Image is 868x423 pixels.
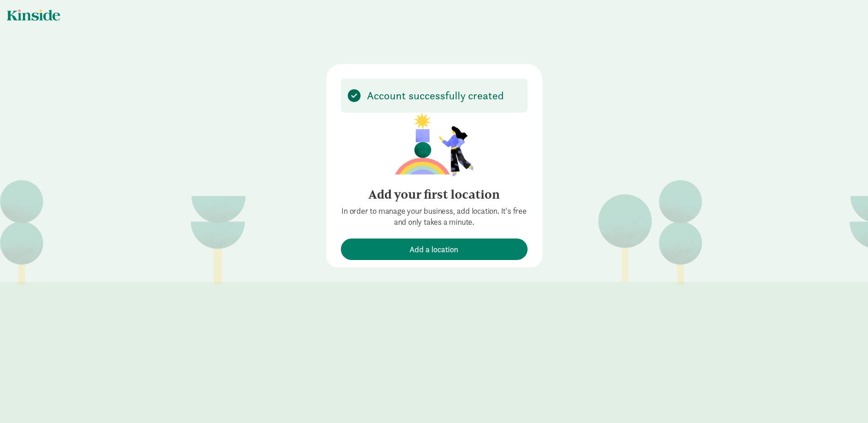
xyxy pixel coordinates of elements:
span: Add a location [410,243,458,255]
img: illustration-girl.png [395,113,474,176]
p: In order to manage your business, add location. It's free and only takes a minute. [341,206,528,228]
p: Account successfully created [367,90,504,101]
iframe: Chat Widget [822,379,868,423]
button: Add a location [341,239,528,260]
h4: Add your first location [341,187,528,202]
